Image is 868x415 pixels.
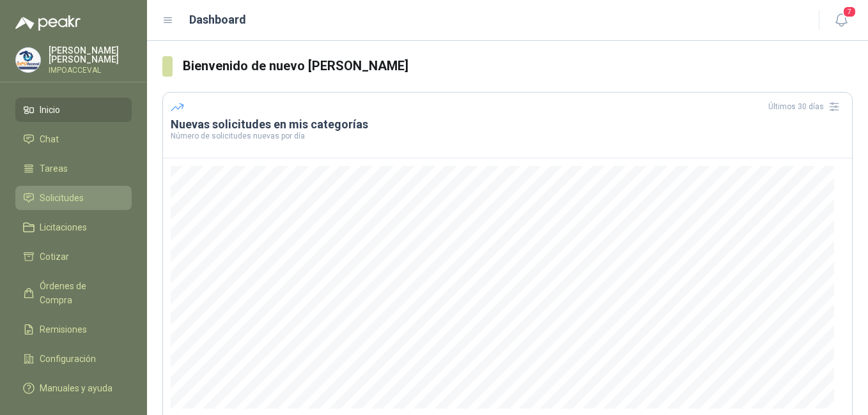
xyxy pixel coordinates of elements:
[171,132,844,140] p: Número de solicitudes nuevas por día
[15,186,132,210] a: Solicitudes
[15,215,132,239] a: Licitaciones
[768,96,844,117] div: Últimos 30 días
[40,381,112,395] span: Manuales y ayuda
[15,245,132,269] a: Cotizar
[15,274,132,312] a: Órdenes de Compra
[40,220,87,234] span: Licitaciones
[15,15,81,31] img: Logo peakr
[40,250,69,264] span: Cotizar
[40,103,60,117] span: Inicio
[16,48,40,72] img: Company Logo
[15,376,132,400] a: Manuales y ayuda
[40,322,87,336] span: Remisiones
[40,352,96,366] span: Configuración
[40,279,120,307] span: Órdenes de Compra
[189,11,246,29] h1: Dashboard
[15,156,132,181] a: Tareas
[40,132,59,146] span: Chat
[183,56,853,76] h3: Bienvenido de nuevo [PERSON_NAME]
[40,191,84,205] span: Solicitudes
[15,347,132,371] a: Configuración
[49,46,132,64] p: [PERSON_NAME] [PERSON_NAME]
[15,127,132,151] a: Chat
[15,98,132,122] a: Inicio
[15,317,132,342] a: Remisiones
[830,9,853,32] button: 7
[49,66,132,74] p: IMPOACCEVAL
[842,6,856,18] span: 7
[40,162,68,176] span: Tareas
[171,117,844,132] h3: Nuevas solicitudes en mis categorías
